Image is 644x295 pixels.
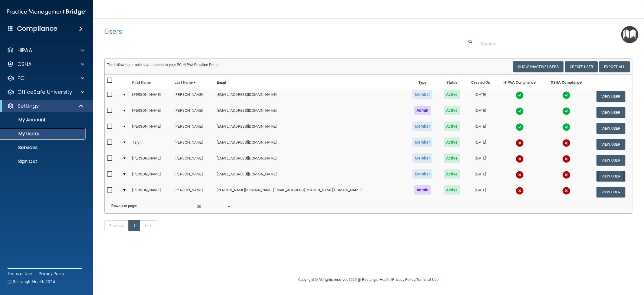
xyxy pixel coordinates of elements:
[412,90,433,99] span: Member
[214,120,406,136] td: [EMAIL_ADDRESS][DOMAIN_NAME]
[544,254,637,277] iframe: Drift Widget Chat Controller
[7,75,84,82] a: PCI
[414,106,431,115] span: Admin
[621,26,638,43] button: Open Resource Center
[392,277,415,282] a: Privacy Policy
[263,270,474,289] div: Copyright © All rights reserved 2025 @ Rectangle Health | |
[128,220,140,231] a: 1
[516,139,524,147] img: cross.ca9f0e7f.svg
[17,47,32,54] p: HIPAA
[599,61,630,72] a: Export All
[414,185,431,195] span: Admin
[17,102,39,109] p: Settings
[516,91,524,99] img: tick.e7d51cea.svg
[140,220,157,231] a: Next
[596,123,625,134] button: View User
[17,75,26,82] p: PCI
[444,185,460,195] span: Active
[8,271,32,276] a: Terms of Use
[39,271,65,276] a: Privacy Policy
[596,187,625,197] button: View User
[516,107,524,115] img: tick.e7d51cea.svg
[465,136,496,152] td: [DATE]
[130,152,172,168] td: [PERSON_NAME]
[17,89,72,96] p: OfficeSafe University
[416,277,439,282] a: Terms of Use
[562,155,570,163] img: cross.ca9f0e7f.svg
[516,155,524,163] img: cross.ca9f0e7f.svg
[172,89,214,105] td: [PERSON_NAME]
[444,90,460,99] span: Active
[214,105,406,120] td: [EMAIL_ADDRESS][DOMAIN_NAME]
[438,75,465,89] th: Status
[17,61,32,68] p: OSHA
[130,168,172,184] td: [PERSON_NAME]
[465,168,496,184] td: [DATE]
[412,138,433,147] span: Member
[465,184,496,200] td: [DATE]
[444,138,460,147] span: Active
[596,107,625,118] button: View User
[4,131,83,137] p: My Users
[214,75,406,89] th: Email
[7,47,84,54] a: HIPAA
[444,153,460,163] span: Active
[444,106,460,115] span: Active
[496,75,543,89] th: HIPAA Compliance
[562,171,570,179] img: cross.ca9f0e7f.svg
[172,168,214,184] td: [PERSON_NAME]
[465,120,496,136] td: [DATE]
[465,89,496,105] td: [DATE]
[132,79,151,86] a: First Name
[130,184,172,200] td: [PERSON_NAME]
[513,61,563,72] button: Show Inactive Users
[172,184,214,200] td: [PERSON_NAME]
[562,107,570,115] img: tick.e7d51cea.svg
[562,139,570,147] img: cross.ca9f0e7f.svg
[412,153,433,163] span: Member
[465,105,496,120] td: [DATE]
[596,155,625,166] button: View User
[174,79,196,86] a: Last Name
[562,91,570,99] img: tick.e7d51cea.svg
[412,169,433,179] span: Member
[107,63,219,67] span: The following people have access to your PCIHIPAA Practice Portal
[7,6,86,18] img: PMB logo
[543,75,589,89] th: OSHA Compliance
[481,39,628,49] input: Search
[465,152,496,168] td: [DATE]
[596,139,625,150] button: View User
[516,123,524,131] img: tick.e7d51cea.svg
[471,79,490,86] a: Created On
[214,89,406,105] td: [EMAIL_ADDRESS][DOMAIN_NAME]
[130,136,172,152] td: Taryn
[17,25,57,33] h4: Compliance
[7,102,84,109] a: Settings
[8,279,55,285] span: Ⓒ Rectangle Health 2024
[172,152,214,168] td: [PERSON_NAME]
[7,61,84,68] a: OSHA
[214,168,406,184] td: [EMAIL_ADDRESS][DOMAIN_NAME]
[562,187,570,195] img: cross.ca9f0e7f.svg
[596,171,625,182] button: View User
[4,159,83,164] p: Sign Out
[4,117,83,123] p: My Account
[406,75,438,89] th: Type
[516,187,524,195] img: cross.ca9f0e7f.svg
[444,169,460,179] span: Active
[565,61,598,72] button: Create User
[7,89,84,96] a: OfficeSafe University
[516,171,524,179] img: cross.ca9f0e7f.svg
[562,123,570,131] img: tick.e7d51cea.svg
[444,122,460,131] span: Active
[104,220,129,231] a: Previous
[130,120,172,136] td: [PERSON_NAME]
[104,28,409,35] h4: Users
[172,120,214,136] td: [PERSON_NAME]
[4,145,83,151] p: Services
[596,91,625,102] button: View User
[172,136,214,152] td: [PERSON_NAME]
[130,89,172,105] td: [PERSON_NAME]
[111,204,137,208] b: Rows per page:
[412,122,433,131] span: Member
